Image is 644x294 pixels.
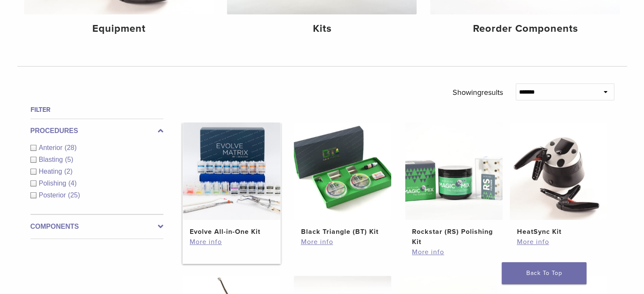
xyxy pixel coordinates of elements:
[30,105,163,115] h4: Filter
[509,122,608,237] a: HeatSync KitHeatSync Kit
[39,144,65,151] span: Anterior
[453,83,503,101] p: Showing results
[405,122,503,220] img: Rockstar (RS) Polishing Kit
[190,227,274,237] h2: Evolve All-in-One Kit
[39,156,65,163] span: Blasting
[412,247,496,257] a: More info
[510,122,607,220] img: HeatSync Kit
[301,227,384,237] h2: Black Triangle (BT) Kit
[412,227,496,247] h2: Rockstar (RS) Polishing Kit
[39,180,69,187] span: Polishing
[183,122,280,220] img: Evolve All-in-One Kit
[294,122,391,220] img: Black Triangle (BT) Kit
[517,237,600,247] a: More info
[502,262,586,284] a: Back To Top
[293,122,392,237] a: Black Triangle (BT) KitBlack Triangle (BT) Kit
[64,168,73,175] span: (2)
[68,191,80,199] span: (25)
[405,122,503,247] a: Rockstar (RS) Polishing KitRockstar (RS) Polishing Kit
[30,126,163,136] label: Procedures
[65,144,77,151] span: (28)
[31,21,207,36] h4: Equipment
[39,191,68,199] span: Posterior
[182,122,281,237] a: Evolve All-in-One KitEvolve All-in-One Kit
[437,21,613,36] h4: Reorder Components
[68,180,77,187] span: (4)
[301,237,384,247] a: More info
[234,21,410,36] h4: Kits
[190,237,274,247] a: More info
[65,156,73,163] span: (5)
[517,227,600,237] h2: HeatSync Kit
[39,168,64,175] span: Heating
[30,222,163,232] label: Components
